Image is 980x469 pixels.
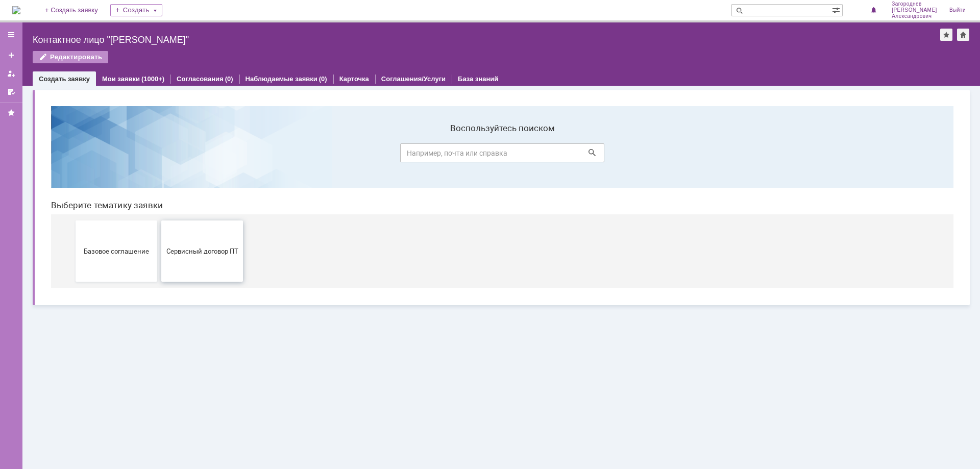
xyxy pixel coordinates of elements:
[36,149,111,157] span: Базовое соглашение
[39,75,90,83] a: Создать заявку
[33,35,940,45] div: Контактное лицо "[PERSON_NAME]"
[12,6,20,14] img: logo
[892,13,937,19] span: Александрович
[3,65,19,82] a: Мои заявки
[458,75,498,83] a: База знаний
[3,84,19,100] a: Мои согласования
[357,25,561,35] label: Воспользуйтесь поиском
[8,102,911,112] header: Выберите тематику заявки
[892,7,937,13] span: [PERSON_NAME]
[339,75,369,83] a: Карточка
[319,75,327,83] div: (0)
[121,149,197,157] span: Сервисный договор ПТ
[892,1,937,7] span: Загороднев
[940,29,952,41] div: Добавить в избранное
[118,122,200,184] button: Сервисный договор ПТ
[357,45,561,64] input: Например, почта или справка
[110,4,162,16] div: Создать
[246,75,317,83] a: Наблюдаемые заявки
[102,75,140,83] a: Мои заявки
[957,29,969,41] div: Сделать домашней страницей
[177,75,224,83] a: Согласования
[832,5,842,14] span: Расширенный поиск
[3,47,19,63] a: Создать заявку
[381,75,446,83] a: Соглашения/Услуги
[12,6,20,14] a: Перейти на домашнюю страницу
[141,75,164,83] div: (1000+)
[33,122,114,184] button: Базовое соглашение
[225,75,233,83] div: (0)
